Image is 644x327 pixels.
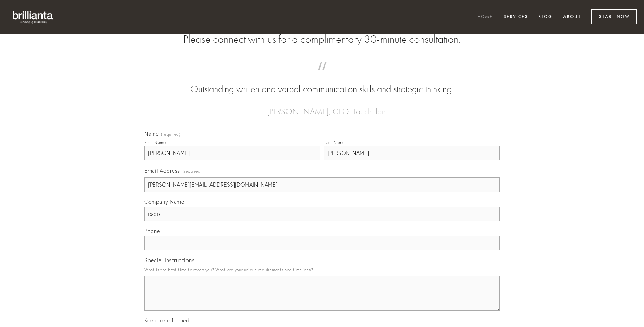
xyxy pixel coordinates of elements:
[7,7,59,27] img: brillianta - research, strategy, marketing
[559,11,585,23] a: About
[155,69,489,83] span: “
[144,167,180,174] span: Email Address
[144,198,184,205] span: Company Name
[144,257,194,264] span: Special Instructions
[144,140,166,145] div: First Name
[144,317,189,324] span: Keep me informed
[473,11,497,23] a: Home
[144,130,159,137] span: Name
[161,132,181,137] span: (required)
[155,96,489,118] figcaption: — [PERSON_NAME], CEO, TouchPlan
[144,227,160,234] span: Phone
[591,9,637,24] a: Start Now
[324,140,345,145] div: Last Name
[534,11,557,23] a: Blog
[155,69,489,96] blockquote: Outstanding written and verbal communication skills and strategic thinking.
[144,265,500,274] p: What is the best time to reach you? What are your unique requirements and timelines?
[499,11,532,23] a: Services
[144,33,500,46] h2: Please connect with us for a complimentary 30-minute consultation.
[183,166,202,176] span: (required)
